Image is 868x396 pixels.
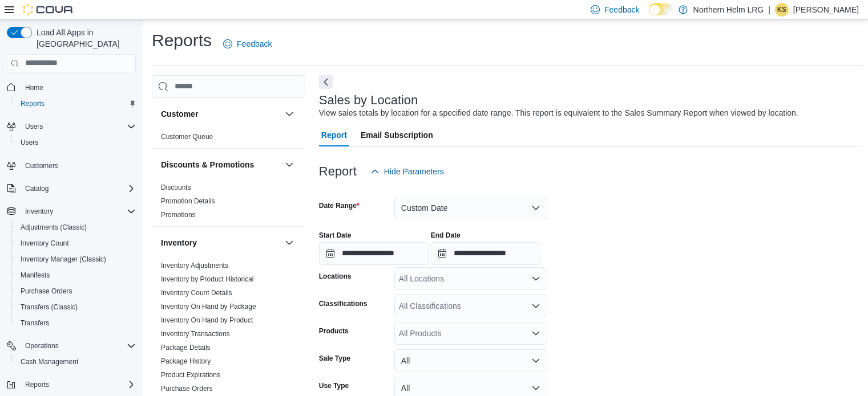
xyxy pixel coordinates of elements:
span: Reports [25,380,49,389]
span: Cash Management [21,357,78,366]
h3: Sales by Location [319,93,418,107]
input: Dark Mode [649,3,673,15]
span: Users [16,136,136,149]
span: Promotion Details [161,197,215,206]
button: Customer [282,107,296,121]
span: Adjustments (Classic) [21,223,87,232]
span: Customers [25,161,58,170]
span: Inventory Manager (Classic) [21,255,106,264]
a: Inventory by Product Historical [161,275,254,283]
span: Feedback [604,4,639,15]
span: Product Expirations [161,370,220,379]
span: Reports [21,99,45,108]
span: Transfers (Classic) [21,303,78,312]
span: Purchase Orders [161,384,213,393]
label: End Date [431,231,461,240]
button: Reports [11,96,140,112]
span: Customer Queue [161,132,213,141]
button: Home [2,79,140,96]
span: Users [21,138,38,147]
button: Discounts & Promotions [161,159,280,170]
a: Inventory Adjustments [161,262,228,270]
span: Inventory by Product Historical [161,275,254,284]
input: Press the down key to open a popover containing a calendar. [319,242,429,265]
span: Inventory Manager (Classic) [16,252,136,266]
a: Inventory On Hand by Package [161,303,256,311]
button: Discounts & Promotions [282,158,296,172]
a: Users [16,136,43,149]
span: Package History [161,357,211,366]
button: Users [21,120,47,133]
a: Discounts [161,183,191,191]
span: KS [777,3,786,17]
button: Manifests [11,267,140,283]
button: Reports [2,377,140,393]
label: Locations [319,272,352,281]
span: Inventory Adjustments [161,261,228,270]
button: All [394,349,547,372]
button: Customers [2,157,140,174]
span: Reports [21,378,136,391]
span: Cash Management [16,355,136,369]
a: Promotions [161,211,196,219]
a: Promotion Details [161,197,215,205]
label: Classifications [319,299,368,308]
img: Cova [23,4,74,15]
span: Inventory Count Details [161,288,232,297]
a: Reports [16,97,49,111]
span: Manifests [21,271,50,280]
button: Catalog [2,181,140,197]
span: Hide Parameters [384,166,444,177]
span: Manifests [16,268,136,282]
button: Open list of options [531,301,540,311]
span: Transfers (Classic) [16,300,136,314]
a: Adjustments (Classic) [16,221,91,234]
span: Home [25,83,43,92]
button: Customer [161,108,280,120]
a: Inventory Transactions [161,330,230,338]
span: Users [21,120,136,133]
span: Operations [25,341,59,350]
button: Inventory [282,236,296,250]
div: Customer [152,130,305,148]
button: Inventory [161,237,280,248]
span: Users [25,122,43,131]
a: Purchase Orders [16,284,77,298]
span: Feedback [237,38,272,50]
button: Cash Management [11,354,140,370]
span: Inventory [21,205,136,218]
button: Transfers (Classic) [11,299,140,315]
span: Inventory On Hand by Product [161,316,253,325]
span: Transfers [16,316,136,330]
div: Katrina Sirota [775,3,789,17]
button: Purchase Orders [11,283,140,299]
h1: Reports [152,29,212,52]
span: Reports [16,97,136,111]
span: Customers [21,158,136,173]
a: Purchase Orders [161,385,213,393]
button: Inventory Count [11,235,140,251]
span: Purchase Orders [16,284,136,298]
label: Date Range [319,201,360,210]
span: Operations [21,339,136,353]
a: Product Expirations [161,371,220,379]
span: Inventory On Hand by Package [161,302,256,311]
a: Package History [161,357,211,365]
span: Inventory Count [21,239,69,248]
span: Discounts [161,183,191,192]
label: Products [319,326,349,336]
button: Adjustments (Classic) [11,219,140,235]
span: Inventory [25,207,53,216]
span: Adjustments (Classic) [16,221,136,234]
button: Reports [21,378,54,391]
input: Press the down key to open a popover containing a calendar. [431,242,540,265]
a: Package Details [161,344,211,352]
button: Inventory [21,205,58,218]
button: Inventory [2,203,140,219]
a: Inventory Count [16,236,74,250]
span: Dark Mode [649,15,649,16]
span: Promotions [161,210,196,219]
h3: Customer [161,108,198,120]
a: Transfers [16,316,54,330]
